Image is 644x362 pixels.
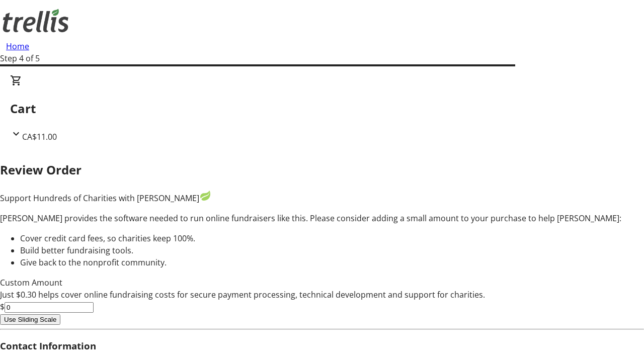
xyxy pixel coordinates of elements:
div: CartCA$11.00 [10,74,634,143]
span: CA$11.00 [22,131,57,142]
li: Cover credit card fees, so charities keep 100%. [20,232,644,244]
li: Give back to the nonprofit community. [20,256,644,268]
h2: Cart [10,100,634,118]
li: Build better fundraising tools. [20,244,644,256]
